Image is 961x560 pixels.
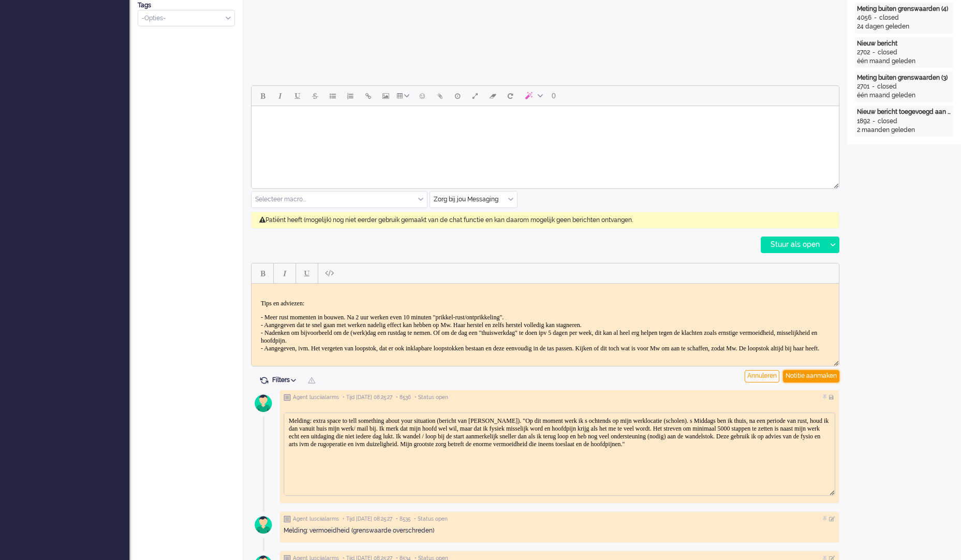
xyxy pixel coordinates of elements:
[342,87,359,105] button: Numbered list
[343,515,392,523] span: • Tijd [DATE] 08:25:27
[250,390,276,416] img: avatar
[879,13,899,22] div: closed
[857,108,951,116] div: Nieuw bericht toegevoegd aan gesprek
[870,117,878,126] div: -
[857,73,951,82] div: Meting buiten grenswaarden (3)
[284,413,835,486] iframe: Rich Text Area
[415,394,448,401] span: • Status open
[271,87,289,105] button: Italic
[431,87,449,105] button: Add attachment
[9,16,578,24] p: Tips en a dviezen:
[547,87,560,105] button: 0
[745,370,779,382] div: Annuleren
[878,117,897,126] div: closed
[9,30,578,61] div: - Meer rust momenten in bouwen. Na 2 uur werken even 10 minuten "prikkel-rust/ontprikkeling". - A...
[877,82,897,91] div: closed
[466,87,484,105] button: Fullscreen
[272,376,300,384] span: Filters
[761,237,826,253] div: Stuur als open
[552,92,556,100] span: 0
[254,264,271,282] button: Bold
[870,48,878,57] div: -
[320,264,338,282] button: Paste plain text
[289,87,306,105] button: Underline
[830,179,839,188] div: Resize
[857,82,869,91] div: 2701
[284,394,291,401] img: ic_note_grey.svg
[293,394,339,401] span: Agent lusciialarms
[276,264,293,282] button: Italic
[484,87,501,105] button: Clear formatting
[857,13,871,22] div: 4056
[284,515,291,523] img: ic_note_grey.svg
[396,394,411,401] span: • 8536
[306,87,324,105] button: Strikethrough
[857,48,870,57] div: 2702
[377,87,394,105] button: Insert/edit image
[826,486,835,495] div: Resize
[9,61,578,69] div: - Aangegeven, ivm. Het vergeten van loopstok, dat er ook inklapbare loopstokken bestaan en deze e...
[359,87,377,105] button: Insert/edit link
[830,357,839,366] div: Resize
[857,126,951,135] div: 2 maanden geleden
[519,87,547,105] button: AI
[878,48,897,57] div: closed
[857,57,951,66] div: één maand geleden
[413,87,431,105] button: Emoticons
[252,106,839,179] iframe: Rich Text Area
[138,1,235,10] div: Tags
[250,512,276,538] img: avatar
[857,117,870,126] div: 1892
[449,87,466,105] button: Delay message
[138,10,235,27] div: Select Tags
[396,515,410,523] span: • 8535
[869,82,877,91] div: -
[414,515,448,523] span: • Status open
[298,264,316,282] button: Underline
[857,91,951,100] div: één maand geleden
[254,87,271,105] button: Bold
[324,87,342,105] button: Bullet list
[251,212,839,229] div: Patiënt heeft (mogelijk) nog niet eerder gebruik gemaakt van de chat functie en kan daarom mogeli...
[293,515,339,523] span: Agent lusciialarms
[394,87,413,105] button: Table
[857,22,951,31] div: 24 dagen geleden
[857,39,951,48] div: Nieuw bericht
[871,13,879,22] div: -
[857,5,951,13] div: Meting buiten grenswaarden (4)
[501,87,519,105] button: Reset content
[284,526,835,535] div: Melding: vermoeidheid (grenswaarde overschreden)
[343,394,392,401] span: • Tijd [DATE] 08:25:27
[252,284,839,357] iframe: Rich Text Area
[783,370,839,382] div: Notitie aanmaken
